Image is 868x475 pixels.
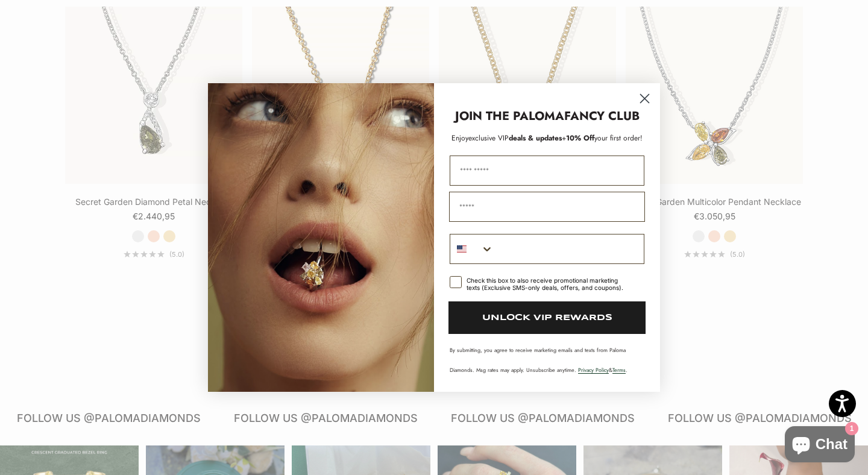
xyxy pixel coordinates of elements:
button: UNLOCK VIP REWARDS [448,301,646,334]
span: 10% Off [566,133,594,143]
strong: FANCY CLUB [564,107,640,125]
span: deals & updates [468,133,562,143]
button: Search Countries [450,234,494,263]
div: Check this box to also receive promotional marketing texts (Exclusive SMS-only deals, offers, and... [467,277,630,291]
a: Privacy Policy [578,366,609,374]
span: + your first order! [562,133,643,143]
strong: JOIN THE PALOMA [455,107,564,125]
a: Terms [612,366,626,374]
input: Email [449,192,645,222]
img: United States [457,244,467,254]
span: & . [578,366,627,374]
span: Enjoy [451,133,468,143]
span: exclusive VIP [468,133,509,143]
button: Close dialog [634,88,655,109]
input: First Name [450,156,644,186]
img: Loading... [208,83,434,392]
p: By submitting, you agree to receive marketing emails and texts from Paloma Diamonds. Msg rates ma... [450,346,644,374]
